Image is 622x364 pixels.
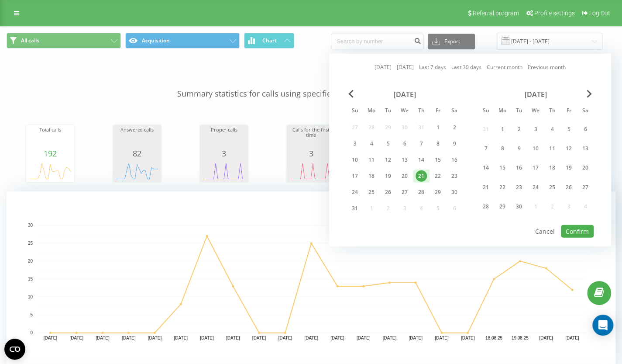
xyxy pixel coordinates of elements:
[366,138,377,149] div: 4
[560,121,577,137] div: Fri Sep 5, 2025
[539,336,553,340] text: [DATE]
[561,225,594,238] button: Confirm
[409,336,423,340] text: [DATE]
[28,259,33,263] text: 20
[580,182,591,193] div: 27
[446,170,463,183] div: Sat Aug 23, 2025
[577,140,594,156] div: Sat Sep 13, 2025
[546,162,558,173] div: 18
[527,140,544,156] div: Wed Sep 10, 2025
[546,105,559,118] abbr: Thursday
[349,138,361,149] div: 3
[546,143,558,154] div: 11
[7,71,615,100] p: Summary statistics for calls using specified filters for the selected period
[485,336,502,340] text: 18.08.25
[226,336,240,340] text: [DATE]
[432,187,443,198] div: 29
[380,137,396,150] div: Tue Aug 5, 2025
[560,159,577,176] div: Fri Sep 19, 2025
[546,123,558,135] div: 4
[529,105,542,118] abbr: Wednesday
[347,170,363,183] div: Sun Aug 17, 2025
[349,170,361,182] div: 17
[497,143,508,154] div: 8
[380,153,396,166] div: Tue Aug 12, 2025
[396,170,413,183] div: Wed Aug 20, 2025
[592,315,613,336] div: Open Intercom Messenger
[446,153,463,166] div: Sat Aug 16, 2025
[478,90,594,99] div: [DATE]
[494,159,511,176] div: Mon Sep 15, 2025
[511,121,527,137] div: Tue Sep 2, 2025
[289,127,333,149] div: Calls for the first time
[480,201,491,212] div: 28
[202,158,246,184] div: A chart.
[347,202,363,215] div: Sun Aug 31, 2025
[530,162,541,173] div: 17
[252,336,266,340] text: [DATE]
[562,105,575,118] abbr: Friday
[478,179,494,195] div: Sun Sep 21, 2025
[473,10,519,17] span: Referral program
[430,153,446,166] div: Fri Aug 15, 2025
[357,336,371,340] text: [DATE]
[513,143,525,154] div: 9
[289,158,333,184] div: A chart.
[448,105,461,118] abbr: Saturday
[363,170,380,183] div: Mon Aug 18, 2025
[380,186,396,199] div: Tue Aug 26, 2025
[530,182,541,193] div: 24
[331,34,423,49] input: Search by number
[304,336,318,340] text: [DATE]
[278,336,292,340] text: [DATE]
[565,336,579,340] text: [DATE]
[148,336,162,340] text: [DATE]
[511,198,527,215] div: Tue Sep 30, 2025
[577,121,594,137] div: Sat Sep 6, 2025
[577,159,594,176] div: Sat Sep 20, 2025
[494,140,511,156] div: Mon Sep 8, 2025
[416,187,427,198] div: 28
[480,143,491,154] div: 7
[380,170,396,183] div: Tue Aug 19, 2025
[494,198,511,215] div: Mon Sep 29, 2025
[478,198,494,215] div: Sun Sep 28, 2025
[511,159,527,176] div: Tue Sep 16, 2025
[497,123,508,135] div: 1
[513,123,525,135] div: 2
[348,105,361,118] abbr: Sunday
[487,63,522,71] a: Current month
[413,186,430,199] div: Thu Aug 28, 2025
[530,143,541,154] div: 10
[534,10,575,17] span: Profile settings
[382,187,394,198] div: 26
[383,336,397,340] text: [DATE]
[528,63,566,71] a: Previous month
[122,336,136,340] text: [DATE]
[375,63,392,71] a: [DATE]
[530,225,560,238] button: Cancel
[428,34,475,49] button: Export
[544,121,560,137] div: Thu Sep 4, 2025
[449,170,460,182] div: 23
[397,63,414,71] a: [DATE]
[366,187,377,198] div: 25
[347,137,363,150] div: Sun Aug 3, 2025
[382,138,394,149] div: 5
[115,158,159,184] div: A chart.
[511,179,527,195] div: Tue Sep 23, 2025
[478,140,494,156] div: Sun Sep 7, 2025
[577,179,594,195] div: Sat Sep 27, 2025
[349,203,361,214] div: 31
[347,90,463,99] div: [DATE]
[202,127,246,149] div: Proper calls
[430,121,446,134] div: Fri Aug 1, 2025
[30,330,33,335] text: 0
[546,182,558,193] div: 25
[398,105,411,118] abbr: Wednesday
[449,138,460,149] div: 9
[563,143,574,154] div: 12
[544,140,560,156] div: Thu Sep 11, 2025
[579,105,592,118] abbr: Saturday
[430,170,446,183] div: Fri Aug 22, 2025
